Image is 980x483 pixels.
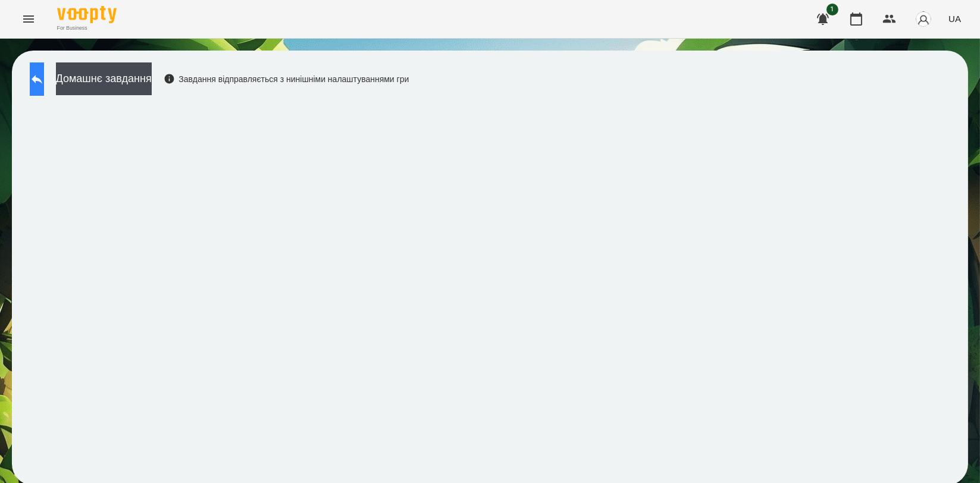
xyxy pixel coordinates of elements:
[915,11,932,27] img: avatar_s.png
[164,73,409,85] div: Завдання відправляється з нинішніми налаштуваннями гри
[944,8,966,30] button: UA
[826,4,838,15] span: 1
[57,24,117,32] span: For Business
[57,6,117,23] img: Voopty Logo
[14,5,43,33] button: Menu
[948,12,961,25] span: UA
[56,62,152,95] button: Домашнє завдання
